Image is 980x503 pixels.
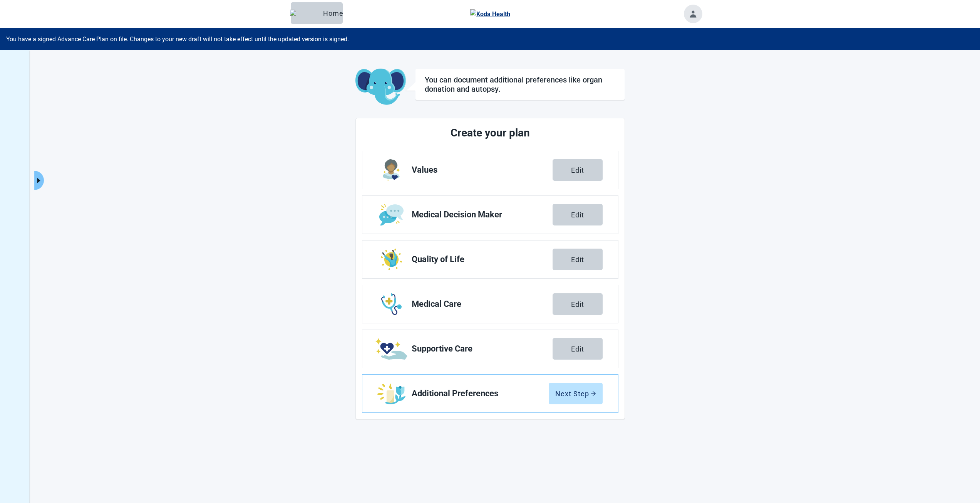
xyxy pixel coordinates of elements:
[362,241,618,278] a: Edit Quality of Life section
[355,69,406,106] img: Koda Elephant
[412,255,553,264] span: Quality of Life
[362,151,618,189] a: Edit Values section
[362,330,618,368] a: Edit Supportive Care section
[553,204,603,225] button: Edit
[684,5,702,23] button: Toggle account menu
[291,2,343,24] button: ElephantHome
[571,166,584,174] div: Edit
[362,196,618,234] a: Edit Medical Decision Maker section
[553,293,603,315] button: Edit
[362,285,618,323] a: Edit Medical Care section
[553,249,603,270] button: Edit
[412,299,553,309] span: Medical Care
[412,344,553,353] span: Supportive Care
[290,10,320,17] img: Elephant
[297,9,337,17] div: Home
[591,391,596,396] span: arrow-right
[571,211,584,219] div: Edit
[553,338,603,360] button: Edit
[391,124,590,141] h2: Create your plan
[412,165,553,175] span: Values
[555,390,596,397] div: Next Step
[571,345,584,353] div: Edit
[35,177,42,184] span: caret-right
[278,69,702,419] main: Main content
[34,171,44,190] button: Expand menu
[549,383,603,404] button: Next Steparrow-right
[412,389,549,398] span: Additional Preferences
[571,256,584,263] div: Edit
[470,9,510,19] img: Koda Health
[553,159,603,181] button: Edit
[571,300,584,308] div: Edit
[412,210,553,219] span: Medical Decision Maker
[362,375,618,412] a: Edit Additional Preferences section
[425,75,615,94] h1: You can document additional preferences like organ donation and autopsy.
